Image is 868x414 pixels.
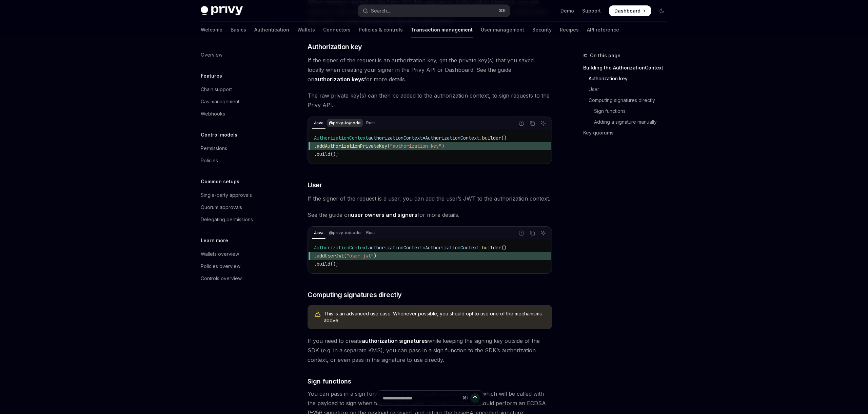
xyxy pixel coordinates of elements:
[195,96,282,108] a: Gas management
[425,135,479,141] span: AuthorizationContext
[351,211,417,219] a: user owners and signers
[195,201,282,213] a: Quorum approvals
[314,76,364,83] a: authorization keys
[308,180,322,190] span: User
[501,135,507,141] span: ()
[195,49,282,61] a: Overview
[201,274,242,283] div: Controls overview
[499,8,506,14] span: ⌘ K
[201,98,239,106] div: Gas management
[368,245,422,251] span: authorizationContext
[308,91,552,110] span: The raw private key(s) can then be added to the authorization context, to sign requests to the Pr...
[308,210,552,220] span: See the guide on for more details.
[560,7,574,14] a: Demo
[583,127,673,138] a: Key quorums
[323,22,351,38] a: Connectors
[481,22,524,38] a: User management
[528,229,537,237] button: Copy the contents from the code block
[201,22,222,38] a: Welcome
[583,84,673,95] a: User
[297,22,315,38] a: Wallets
[201,131,237,139] h5: Control models
[308,194,552,203] span: If the signer of the request is a user, you can add the user’s JWT to the authorization context.
[482,135,501,141] span: builder
[479,135,482,141] span: .
[317,151,330,157] span: build
[312,229,325,237] div: Java
[371,7,390,15] div: Search...
[195,189,282,201] a: Single-party approvals
[201,178,239,186] h5: Common setups
[314,311,321,318] svg: Warning
[195,260,282,272] a: Policies overview
[201,215,253,224] div: Delegating permissions
[358,5,510,17] button: Open search
[201,191,252,199] div: Single-party approvals
[374,253,376,259] span: )
[201,236,228,245] h5: Learn more
[425,245,479,251] span: AuthorizationContext
[582,7,601,14] a: Support
[201,6,243,16] img: dark logo
[422,135,425,141] span: =
[195,83,282,96] a: Chain support
[308,290,402,299] span: Computing signatures directly
[201,203,242,211] div: Quorum approvals
[308,336,552,365] span: If you need to create while keeping the signing key outside of the SDK (e.g. in a separate KMS), ...
[312,119,325,127] div: Java
[359,22,403,38] a: Policies & controls
[201,85,232,94] div: Chain support
[532,22,552,38] a: Security
[195,248,282,260] a: Wallets overview
[528,119,537,128] button: Copy the contents from the code block
[501,245,507,251] span: ()
[368,135,422,141] span: authorizationContext
[583,106,673,117] a: Sign functions
[314,245,368,251] span: AuthorizationContext
[195,213,282,226] a: Delegating permissions
[314,143,317,149] span: .
[314,261,317,267] span: .
[314,135,368,141] span: AuthorizationContext
[201,51,222,59] div: Overview
[583,117,673,127] a: Adding a signature manually
[539,119,548,128] button: Ask AI
[201,110,225,118] div: Webhooks
[470,393,480,403] button: Send message
[317,253,344,259] span: addUserJwt
[317,143,387,149] span: addAuthorizationPrivateKey
[387,143,390,149] span: (
[390,143,441,149] span: "authorization-key"
[308,377,351,386] span: Sign functions
[201,157,218,165] div: Policies
[231,22,246,38] a: Basics
[560,22,579,38] a: Recipes
[254,22,289,38] a: Authentication
[317,261,330,267] span: build
[195,272,282,285] a: Controls overview
[590,51,620,60] span: On this page
[201,250,239,258] div: Wallets overview
[517,119,526,128] button: Report incorrect code
[411,22,473,38] a: Transaction management
[201,144,227,152] div: Permissions
[347,253,374,259] span: "user-jwt"
[517,229,526,237] button: Report incorrect code
[308,56,552,84] span: If the signer of the request is an authorization key, get the private key(s) that you saved local...
[364,119,377,127] div: Rust
[327,229,363,237] div: @privy-io/node
[195,142,282,154] a: Permissions
[583,73,673,84] a: Authorization key
[330,151,338,157] span: ();
[614,7,640,14] span: Dashboard
[201,262,240,270] div: Policies overview
[482,245,501,251] span: builder
[324,310,545,324] span: This is an advanced use case. Whenever possible, you should opt to use one of the mechanisms above.
[201,72,222,80] h5: Features
[583,62,673,73] a: Building the AuthorizationContext
[327,119,363,127] div: @privy-io/node
[344,253,347,259] span: (
[441,143,444,149] span: )
[656,5,667,16] button: Toggle dark mode
[314,151,317,157] span: .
